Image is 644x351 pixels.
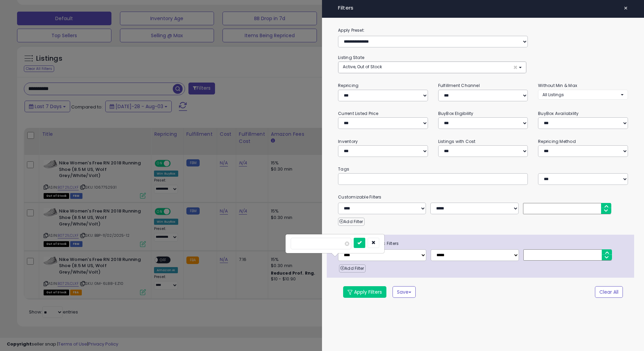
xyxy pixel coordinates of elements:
[343,286,386,298] button: Apply Filters
[343,64,382,70] span: Active, Out of Stock
[621,3,631,13] button: ×
[538,111,579,116] small: BuyBox Availability
[438,83,480,88] small: Fulfillment Channel
[438,138,476,144] small: Listings with Cost
[339,264,365,273] button: Add Filter
[338,138,358,144] small: Inventory
[333,27,633,34] label: Apply Preset:
[338,218,364,226] button: Add Filter
[438,111,474,116] small: BuyBox Eligibility
[338,62,526,73] button: Active, Out of Stock ×
[538,138,576,144] small: Repricing Method
[338,55,364,60] small: Listing State
[393,286,416,298] button: Save
[338,111,378,116] small: Current Listed Price
[338,5,628,11] h4: Filters
[542,92,564,98] span: All Listings
[538,90,628,100] button: All Listings
[333,240,634,247] span: Advanced Diagnostic Filters
[333,165,633,173] small: Tags
[333,193,633,201] small: Customizable Filters
[513,64,518,71] span: ×
[538,83,577,88] small: Without Min & Max
[338,83,358,88] small: Repricing
[624,3,628,13] span: ×
[595,286,623,298] button: Clear All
